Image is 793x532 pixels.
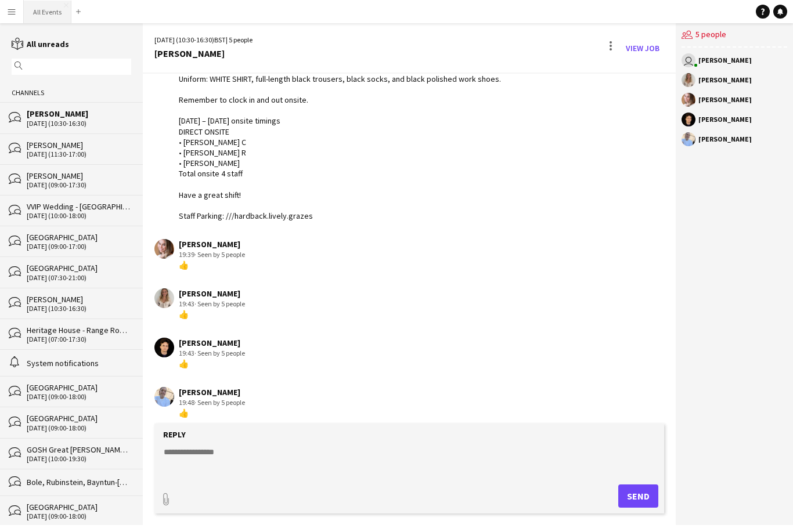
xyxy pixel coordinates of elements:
div: [DATE] (10:30-16:30) [27,120,131,128]
div: [DATE] (11:30-17:00) [27,150,131,158]
div: [PERSON_NAME] [179,387,245,397]
div: [DATE] (09:00-18:00) [27,512,131,520]
button: Send [618,484,658,508]
div: [PERSON_NAME] [27,171,131,181]
div: [DATE] (10:00-18:00) [27,212,131,220]
div: [PERSON_NAME] [154,48,253,59]
div: System notifications [27,358,131,368]
div: [DATE] (07:30-21:00) [27,274,131,282]
div: [PERSON_NAME] [698,136,752,143]
span: · Seen by 5 people [194,398,245,407]
div: [DATE] (07:00-17:30) [27,335,131,343]
div: [PERSON_NAME] [179,288,245,299]
div: GOSH Great [PERSON_NAME] Estate [27,444,131,455]
div: 19:48 [179,397,245,408]
span: · Seen by 5 people [194,250,245,259]
div: [DATE] (09:00-18:00) [27,424,131,432]
a: All unreads [12,39,69,49]
a: View Job [621,39,664,57]
div: [DATE] (10:30-16:30) | 5 people [154,35,253,45]
div: [PERSON_NAME] [698,57,752,64]
label: Reply [163,429,186,440]
div: 👍 [179,408,245,418]
div: [DATE] (10:30-16:30) [27,305,131,313]
button: All Events [24,1,71,23]
div: [PERSON_NAME] [698,116,752,123]
div: [DATE] (09:00-17:30) [27,181,131,189]
span: · Seen by 5 people [194,349,245,357]
div: Heritage House - Range Rover 11 day event [27,325,131,335]
div: [PERSON_NAME] [27,140,131,150]
div: [GEOGRAPHIC_DATA] [27,263,131,273]
div: [PERSON_NAME] [179,239,245,249]
div: 👍 [179,260,245,270]
div: [DATE] (09:00-17:00) [27,243,131,251]
div: [PERSON_NAME] [698,77,752,84]
div: [GEOGRAPHIC_DATA] [27,382,131,393]
div: [PERSON_NAME] [27,108,131,119]
div: [GEOGRAPHIC_DATA] [27,502,131,512]
div: [PERSON_NAME] [179,338,245,348]
div: 👍 [179,309,245,320]
span: · Seen by 5 people [194,299,245,308]
span: BST [214,35,226,44]
div: [DATE] (09:00-18:00) [27,393,131,401]
div: [DATE] (10:00-19:30) [27,455,131,463]
div: VVIP Wedding - [GEOGRAPHIC_DATA] - set up [27,201,131,212]
div: 5 people [682,23,787,48]
div: 👍 [179,359,245,369]
div: Bole, Rubinstein, Bayntun-[GEOGRAPHIC_DATA], [GEOGRAPHIC_DATA], [PERSON_NAME], [PERSON_NAME] [27,477,131,487]
div: [GEOGRAPHIC_DATA] [27,413,131,424]
div: 19:43 [179,299,245,309]
div: [PERSON_NAME] [27,294,131,305]
div: [GEOGRAPHIC_DATA] [27,232,131,243]
div: 19:39 [179,249,245,260]
div: 19:43 [179,348,245,359]
div: [PERSON_NAME] [698,96,752,103]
